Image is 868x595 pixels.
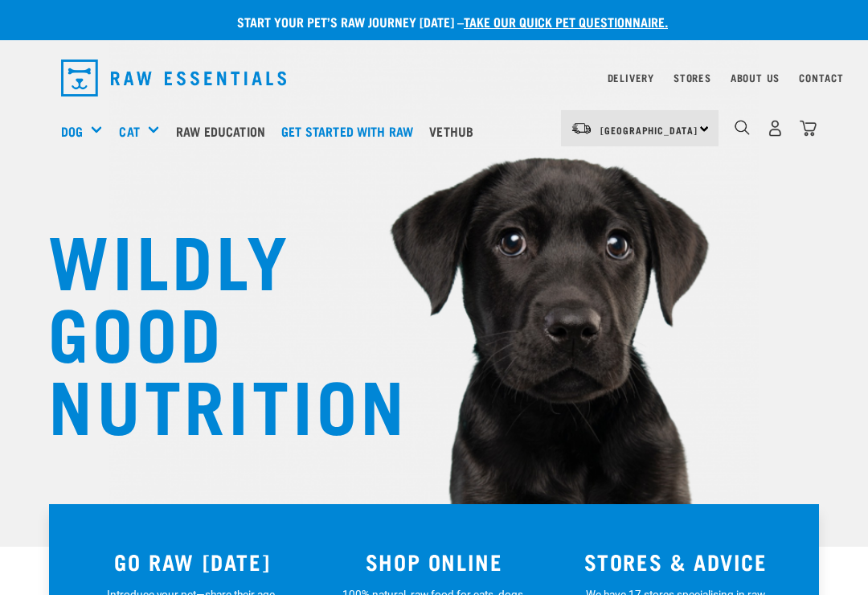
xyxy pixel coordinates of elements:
a: Contact [799,75,844,80]
a: Delivery [608,75,654,80]
a: Vethub [425,99,485,163]
a: Stores [674,75,711,80]
img: home-icon@2x.png [800,120,817,137]
img: user.png [767,120,784,137]
a: Cat [119,121,139,141]
span: [GEOGRAPHIC_DATA] [600,127,698,133]
h3: GO RAW [DATE] [81,549,304,574]
a: take our quick pet questionnaire. [464,18,668,25]
h3: SHOP ONLINE [323,549,546,574]
a: About Us [731,75,780,80]
h3: STORES & ADVICE [564,549,787,574]
a: Dog [61,121,83,141]
h1: WILDLY GOOD NUTRITION [48,221,370,438]
img: van-moving.png [571,121,592,136]
a: Raw Education [172,99,277,163]
nav: dropdown navigation [48,53,820,103]
img: Raw Essentials Logo [61,59,286,96]
img: home-icon-1@2x.png [735,120,750,135]
a: Get started with Raw [277,99,425,163]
